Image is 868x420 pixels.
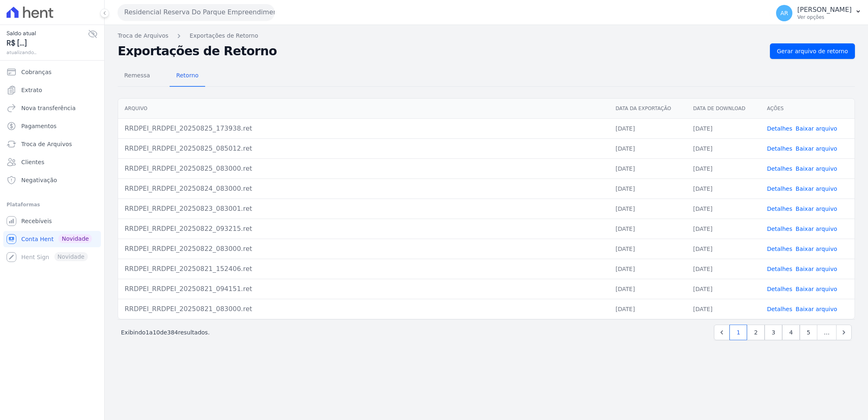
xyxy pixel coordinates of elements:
a: Baixar arquivo [796,205,837,212]
span: Nova transferência [21,104,76,112]
td: [DATE] [687,279,761,299]
a: Gerar arquivo de retorno [770,43,855,59]
span: 384 [167,329,178,336]
td: [DATE] [609,118,687,138]
a: Extrato [3,82,101,98]
td: [DATE] [609,199,687,219]
th: Data da Exportação [609,99,687,119]
span: Troca de Arquivos [21,140,72,148]
td: [DATE] [609,299,687,319]
div: RRDPEI_RRDPEI_20250823_083001.ret [125,204,602,214]
a: Baixar arquivo [796,226,837,232]
a: Detalhes [767,165,792,172]
a: 1 [729,325,747,340]
a: Pagamentos [3,118,101,134]
nav: Breadcrumb [118,32,855,40]
a: Detalhes [767,125,792,132]
a: Detalhes [767,145,792,152]
div: RRDPEI_RRDPEI_20250822_093215.ret [125,224,602,234]
button: Residencial Reserva Do Parque Empreendimento Imobiliario LTDA [118,4,275,20]
a: Detalhes [767,306,792,312]
a: Troca de Arquivos [118,32,168,40]
a: Troca de Arquivos [3,136,101,152]
span: Recebíveis [21,217,52,225]
a: Next [836,325,852,340]
a: Detalhes [767,246,792,252]
div: RRDPEI_RRDPEI_20250825_085012.ret [125,144,602,154]
a: Remessa [118,65,157,87]
div: Plataformas [7,200,98,210]
td: [DATE] [609,178,687,199]
span: Gerar arquivo de retorno [777,47,848,55]
a: Detalhes [767,226,792,232]
a: Detalhes [767,205,792,212]
span: R$ [...] [7,38,88,49]
span: 1 [145,329,149,336]
span: Remessa [119,67,155,84]
span: Novidade [58,234,92,243]
td: [DATE] [687,219,761,239]
span: Saldo atual [7,29,88,38]
div: RRDPEI_RRDPEI_20250821_152406.ret [125,264,602,274]
span: Pagamentos [21,122,56,130]
a: 3 [765,325,782,340]
td: [DATE] [609,219,687,239]
a: Baixar arquivo [796,286,837,292]
a: Conta Hent Novidade [3,231,101,247]
p: Ver opções [797,14,852,20]
h2: Exportações de Retorno [118,45,763,57]
a: Detalhes [767,266,792,272]
a: Detalhes [767,185,792,192]
td: [DATE] [687,138,761,158]
a: 2 [747,325,765,340]
span: Clientes [21,158,44,166]
span: 10 [153,329,160,336]
td: [DATE] [609,158,687,178]
a: Baixar arquivo [796,306,837,312]
a: Recebíveis [3,213,101,229]
td: [DATE] [687,118,761,138]
span: Negativação [21,176,57,184]
a: 5 [800,325,817,340]
div: RRDPEI_RRDPEI_20250821_094151.ret [125,284,602,294]
td: [DATE] [609,138,687,158]
td: [DATE] [687,259,761,279]
a: Baixar arquivo [796,185,837,192]
p: [PERSON_NAME] [797,6,852,14]
a: Baixar arquivo [796,145,837,152]
span: atualizando... [7,49,88,56]
div: RRDPEI_RRDPEI_20250822_083000.ret [125,244,602,254]
nav: Sidebar [7,64,98,265]
a: Nova transferência [3,100,101,116]
span: Retorno [171,67,204,84]
button: AR [PERSON_NAME] Ver opções [770,2,868,25]
div: RRDPEI_RRDPEI_20250821_083000.ret [125,304,602,314]
a: Cobranças [3,64,101,80]
th: Data de Download [687,99,761,119]
a: Baixar arquivo [796,266,837,272]
a: Clientes [3,154,101,170]
a: Retorno [170,65,205,87]
a: Exportações de Retorno [190,32,258,40]
th: Ações [761,99,855,119]
td: [DATE] [609,239,687,259]
a: Baixar arquivo [796,125,837,132]
a: Previous [714,325,729,340]
span: Conta Hent [21,235,54,243]
td: [DATE] [687,158,761,178]
span: Cobranças [21,68,51,76]
th: Arquivo [118,99,609,119]
span: Extrato [21,86,42,94]
td: [DATE] [687,299,761,319]
div: RRDPEI_RRDPEI_20250825_173938.ret [125,124,602,133]
p: Exibindo a de resultados. [121,328,210,336]
span: … [817,325,837,340]
a: Detalhes [767,286,792,292]
a: Baixar arquivo [796,165,837,172]
td: [DATE] [609,259,687,279]
div: RRDPEI_RRDPEI_20250824_083000.ret [125,184,602,194]
a: 4 [782,325,800,340]
a: Baixar arquivo [796,246,837,252]
span: AR [780,10,788,16]
td: [DATE] [687,239,761,259]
